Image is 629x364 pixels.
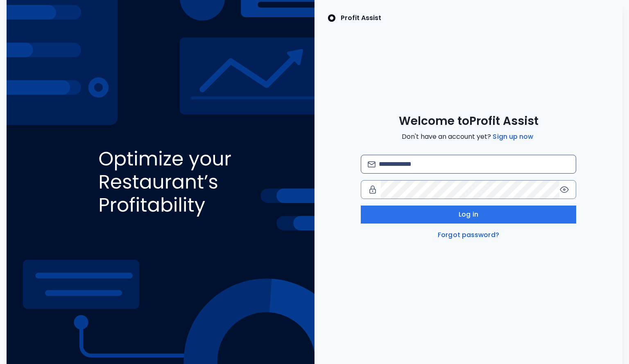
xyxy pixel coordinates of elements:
span: Don't have an account yet? [402,132,535,142]
span: Welcome to Profit Assist [399,114,538,129]
span: Log in [459,210,478,219]
a: Sign up now [491,132,535,142]
a: Forgot password? [436,230,501,240]
p: Profit Assist [341,13,381,23]
button: Log in [361,206,576,224]
img: email [368,161,376,167]
img: SpotOn Logo [328,13,336,23]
